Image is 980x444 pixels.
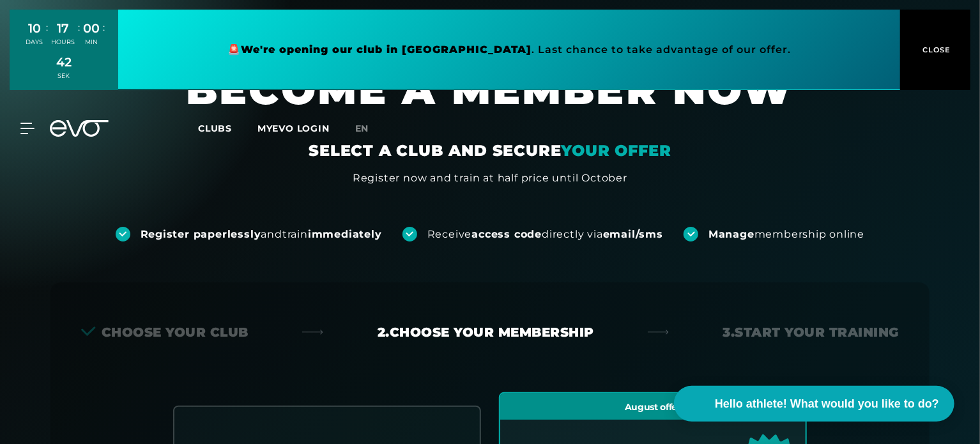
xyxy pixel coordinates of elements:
[390,325,594,340] font: Choose your membership
[355,123,369,134] font: en
[427,228,472,240] font: Receive
[103,21,105,33] font: :
[257,123,330,134] a: MYEVO LOGIN
[900,10,970,90] button: CLOSE
[28,20,41,36] font: 10
[52,38,75,45] font: HOURS
[57,20,70,36] font: 17
[141,228,261,240] font: Register paperlessly
[308,228,382,240] font: immediately
[282,228,308,240] font: train
[674,386,954,422] button: Hello athlete! What would you like to do?
[198,123,232,134] font: Clubs
[471,228,542,240] font: access code
[353,172,627,184] font: Register now and train at half price until October
[735,325,900,340] font: Start your training
[84,20,100,36] font: 00
[86,38,98,45] font: MIN
[47,21,49,33] font: :
[715,397,939,410] font: Hello athlete! What would you like to do?
[56,54,72,70] font: 42
[26,38,43,45] font: DAYS
[355,121,385,136] a: en
[198,122,257,134] a: Clubs
[58,72,70,79] font: SEK
[378,325,390,340] font: 2.
[723,325,735,340] font: 3.
[708,228,754,240] font: Manage
[79,21,80,33] font: :
[603,228,663,240] font: email/sms
[102,325,249,340] font: Choose your club
[542,228,603,240] font: directly via
[754,228,865,240] font: membership online
[261,228,282,240] font: and
[923,45,951,54] font: CLOSE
